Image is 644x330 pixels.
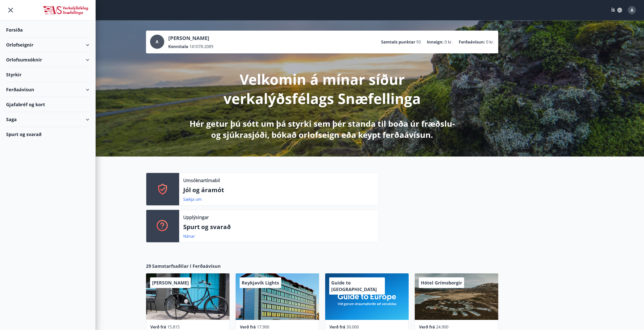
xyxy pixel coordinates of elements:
[631,7,633,13] span: A
[331,280,377,292] span: Guide to [GEOGRAPHIC_DATA]
[6,52,89,67] div: Orlofsumsóknir
[436,324,448,330] span: 24.900
[445,39,453,45] span: 0 kr.
[421,280,462,286] span: Hótel Grímsborgir
[329,324,345,330] span: Verð frá
[6,37,89,52] div: Orlofseignir
[257,324,269,330] span: 17.900
[346,324,359,330] span: 30.000
[156,39,158,45] span: A
[6,112,89,127] div: Saga
[459,39,485,45] p: Ferðaávísun :
[189,118,456,140] p: Hér getur þú sótt um þá styrki sem þér standa til boða úr fræðslu- og sjúkrasjóði, bókað orlofsei...
[183,214,209,221] p: Upplýsingar
[168,35,213,42] p: [PERSON_NAME]
[183,196,202,202] a: Sækja um
[152,263,221,269] span: Samstarfsaðilar í Ferðaávísun
[242,280,279,286] span: Reykjavík Lights
[419,324,435,330] span: Verð frá
[486,39,494,45] span: 0 kr.
[146,263,151,269] span: 29
[626,4,638,16] button: A
[6,127,89,142] div: Spurt og svarað
[183,177,220,184] p: Umsóknartímabil
[427,39,444,45] p: Inneign :
[6,82,89,97] div: Ferðaávísun
[609,6,625,15] button: ÍS
[189,44,213,49] span: 141078-2089
[150,324,166,330] span: Verð frá
[6,67,89,82] div: Styrkir
[381,39,415,45] p: Samtals punktar
[240,324,256,330] span: Verð frá
[416,39,421,45] span: 93
[6,6,15,15] button: menu
[6,97,89,112] div: Gjafabréf og kort
[183,186,375,194] p: Jól og áramót
[43,6,89,16] img: union_logo
[167,324,180,330] span: 15.815
[183,233,195,239] a: Nánar
[152,280,189,286] span: [PERSON_NAME]
[168,44,188,49] p: Kennitala
[183,223,375,231] p: Spurt og svarað
[189,70,456,108] p: Velkomin á mínar síður verkalýðsfélags Snæfellinga
[6,23,89,37] div: Forsíða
